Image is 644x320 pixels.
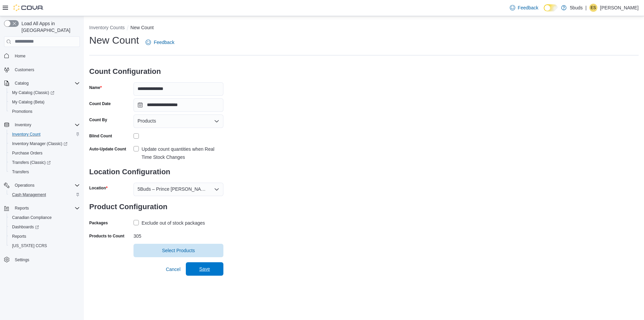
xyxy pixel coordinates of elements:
button: Catalog [12,79,31,87]
div: Evan Sutherland [589,4,597,12]
button: Promotions [7,107,83,116]
button: Open list of options [214,187,219,192]
label: Count By [89,117,107,123]
h3: Product Configuration [89,196,223,218]
button: Customers [1,65,83,75]
span: Cash Management [9,191,80,199]
span: Cash Management [12,192,46,197]
input: Press the down key to open a popover containing a calendar. [133,98,223,112]
button: Reports [7,232,83,241]
span: Promotions [9,107,80,116]
div: Update count quantities when Real Time Stock Changes [142,145,223,161]
a: Feedback [507,1,541,14]
button: My Catalog (Beta) [7,97,83,107]
span: Transfers (Classic) [9,158,80,167]
button: Select Products [133,244,223,257]
button: [US_STATE] CCRS [7,241,83,250]
button: Inventory Counts [89,25,125,30]
a: Transfers [9,168,32,176]
a: Inventory Manager (Classic) [9,140,70,148]
button: Cancel [163,263,183,276]
span: Dark Mode [544,11,544,12]
span: My Catalog (Beta) [12,99,45,105]
a: [US_STATE] CCRS [9,242,50,250]
span: Reports [12,234,26,239]
span: Customers [15,67,34,73]
a: Home [12,52,28,60]
button: Open list of options [214,119,219,124]
span: Washington CCRS [9,242,80,250]
span: Dashboards [12,224,39,230]
a: Reports [9,232,29,240]
div: Blind Count [89,133,112,139]
label: Packages [89,220,108,226]
button: Home [1,51,83,61]
label: Products to Count [89,233,124,239]
a: Canadian Compliance [9,214,54,222]
a: Promotions [9,107,35,116]
nav: An example of EuiBreadcrumbs [89,24,639,32]
span: My Catalog (Classic) [9,89,80,97]
a: Customers [12,66,37,74]
div: 305 [133,231,223,239]
button: Inventory Count [7,130,83,139]
span: Canadian Compliance [12,215,52,220]
button: Reports [12,204,32,212]
span: Promotions [12,109,33,114]
input: Dark Mode [544,4,558,11]
button: Cash Management [7,190,83,199]
button: Operations [12,181,37,189]
span: Transfers [12,169,29,175]
p: [PERSON_NAME] [600,4,639,12]
button: Purchase Orders [7,148,83,158]
span: Inventory [12,121,80,129]
label: Location [89,185,108,191]
a: My Catalog (Classic) [7,88,83,97]
span: Catalog [15,81,29,86]
a: Transfers (Classic) [7,158,83,167]
button: Inventory [12,121,34,129]
button: Catalog [1,79,83,88]
span: 5Buds – Prince [PERSON_NAME] [138,185,207,193]
span: Operations [15,183,35,188]
span: Operations [12,181,80,189]
span: Canadian Compliance [9,214,80,222]
span: Settings [12,255,80,264]
a: Inventory Count [9,130,43,138]
span: Feedback [518,4,538,11]
a: My Catalog (Beta) [9,98,47,106]
span: Inventory [15,122,31,128]
span: Reports [12,204,80,212]
span: Reports [9,232,80,240]
button: Save [186,262,223,276]
span: Save [199,266,210,272]
span: Catalog [12,79,80,87]
span: Customers [12,65,80,74]
label: Name [89,85,102,90]
a: Purchase Orders [9,149,45,157]
a: Dashboards [7,222,83,232]
span: Load All Apps in [GEOGRAPHIC_DATA] [19,20,80,34]
a: Settings [12,256,32,264]
p: | [585,4,587,12]
label: Count Date [89,101,111,106]
button: Operations [1,181,83,190]
p: 5buds [570,4,583,12]
h1: New Count [89,34,139,47]
a: Transfers (Classic) [9,158,53,167]
span: Home [15,53,25,59]
button: Settings [1,255,83,264]
span: Inventory Manager (Classic) [9,140,80,148]
a: Feedback [143,36,177,49]
a: My Catalog (Classic) [9,89,57,97]
button: Transfers [7,167,83,177]
img: Cova [13,4,44,11]
span: Inventory Count [12,132,41,137]
label: Auto-Update Count [89,146,126,152]
button: Inventory [1,120,83,130]
span: Cancel [166,266,180,273]
span: Select Products [162,247,195,254]
a: Cash Management [9,191,49,199]
span: [US_STATE] CCRS [12,243,47,248]
h3: Count Configuration [89,61,223,82]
